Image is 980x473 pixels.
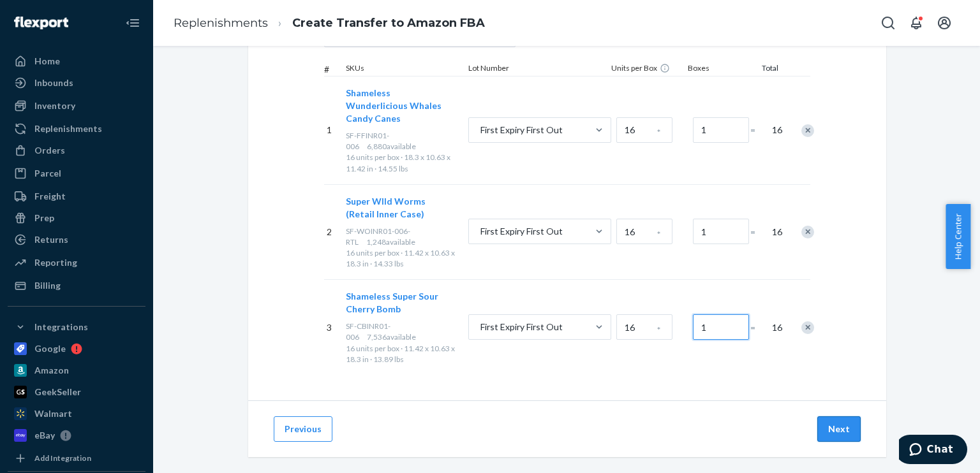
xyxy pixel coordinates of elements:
a: Orders [8,140,145,161]
div: 16 units per box · 11.42 x 10.63 x 18.3 in · 14.33 lbs [346,247,463,269]
div: Inbounds [34,76,73,89]
a: Amazon [8,360,145,381]
span: = [750,124,763,136]
span: Shameless Super Sour Cherry Bomb [346,291,438,314]
a: Replenishments [174,16,268,30]
a: Returns [8,229,145,250]
div: Freight [34,190,66,203]
button: Open notifications [903,10,929,36]
button: Close Navigation [120,10,145,36]
div: Google [34,342,66,355]
div: Inventory [34,99,75,112]
span: SF-CBINR01-006 [346,321,390,342]
div: Home [34,55,60,68]
div: Replenishments [34,122,102,135]
span: = [750,321,763,334]
div: SKUs [343,62,466,76]
button: Integrations [8,317,145,337]
div: Remove Item [801,226,814,238]
div: Lot Number [466,62,609,76]
span: = [750,226,763,238]
a: Inbounds [8,73,145,93]
input: Case Quantity [616,314,672,340]
span: 16 [769,124,782,136]
div: 16 units per box · 11.42 x 10.63 x 18.3 in · 13.89 lbs [346,343,463,365]
div: Units per Box [609,62,685,76]
a: Freight [8,186,145,207]
a: Replenishments [8,119,145,139]
iframe: Opens a widget where you can chat to one of our agents [899,435,967,467]
button: Open account menu [932,10,957,36]
button: Super WIld Worms (Retail Inner Case) [346,195,453,221]
a: eBay [8,425,145,446]
span: 16 [769,226,782,238]
input: Case Quantity [616,117,672,143]
div: Remove Item [801,124,814,137]
div: 16 units per box · 18.3 x 10.63 x 11.42 in · 14.55 lbs [346,152,463,173]
ol: breadcrumbs [163,4,495,42]
input: Case Quantity [616,219,672,244]
input: Number of boxes [693,219,749,244]
a: Prep [8,208,145,228]
a: Billing [8,275,145,296]
div: First Expiry First Out [480,124,563,136]
a: Home [8,51,145,71]
p: 1 [327,124,341,136]
button: Next [817,416,861,442]
span: 7,536 available [367,332,416,342]
a: Inventory [8,96,145,116]
div: Billing [34,279,61,292]
div: Remove Item [801,321,814,334]
div: eBay [34,429,55,442]
div: Walmart [34,407,72,420]
div: First Expiry First Out [480,225,563,238]
button: Shameless Super Sour Cherry Bomb [346,290,453,316]
div: Prep [34,212,54,224]
input: Number of boxes [693,314,749,340]
div: Total [749,62,781,76]
span: Super WIld Worms (Retail Inner Case) [346,196,426,219]
div: Amazon [34,364,69,377]
span: SF-WOINR01-006-RTL [346,226,410,247]
a: Add Integration [8,451,145,466]
div: GeekSeller [34,386,81,398]
div: Reporting [34,256,77,269]
a: Create Transfer to Amazon FBA [292,16,485,30]
span: 6,880 available [367,142,416,151]
img: Flexport logo [14,17,68,29]
div: Returns [34,233,68,246]
input: Number of boxes [693,117,749,143]
span: Shameless Wunderlicious Whales Candy Canes [346,87,442,124]
div: Boxes [685,62,749,76]
a: Google [8,338,145,359]
button: Shameless Wunderlicious Whales Candy Canes [346,87,453,125]
button: Open Search Box [875,10,901,36]
div: Integrations [34,321,88,333]
div: # [324,63,343,76]
span: SF-FFINR01-006 [346,131,389,151]
div: Add Integration [34,453,91,463]
div: Parcel [34,167,61,180]
div: Orders [34,144,65,157]
button: Previous [274,416,332,442]
span: 16 [769,321,782,334]
button: Help Center [946,204,970,269]
a: Walmart [8,404,145,424]
span: 1,248 available [366,237,415,247]
a: GeekSeller [8,382,145,402]
a: Reporting [8,252,145,273]
a: Parcel [8,163,145,184]
div: First Expiry First Out [480,321,563,333]
p: 3 [327,321,341,334]
p: 2 [327,226,341,238]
